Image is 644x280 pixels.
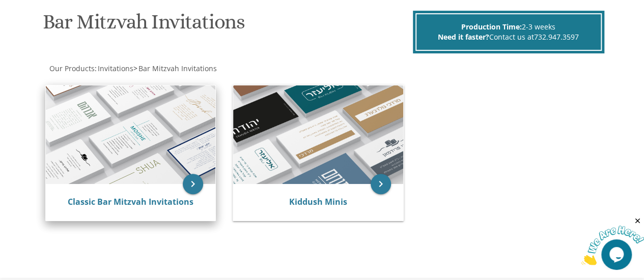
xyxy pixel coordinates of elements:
[43,11,410,41] h1: Bar Mitzvah Invitations
[48,64,95,73] a: Our Products
[137,64,217,73] a: Bar Mitzvah Invitations
[581,216,644,265] iframe: chat widget
[233,85,403,184] img: Kiddush Minis
[183,174,203,194] a: keyboard_arrow_right
[98,64,133,73] span: Invitations
[41,64,322,74] div: :
[46,85,216,184] img: Classic Bar Mitzvah Invitations
[138,64,217,73] span: Bar Mitzvah Invitations
[133,64,217,73] span: >
[534,32,579,42] a: 732.947.3597
[438,32,489,42] span: Need it faster?
[371,174,391,194] a: keyboard_arrow_right
[461,22,522,32] span: Production Time:
[289,196,347,207] a: Kiddush Minis
[68,196,193,207] a: Classic Bar Mitzvah Invitations
[415,13,602,51] div: 2-3 weeks Contact us at
[97,64,133,73] a: Invitations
